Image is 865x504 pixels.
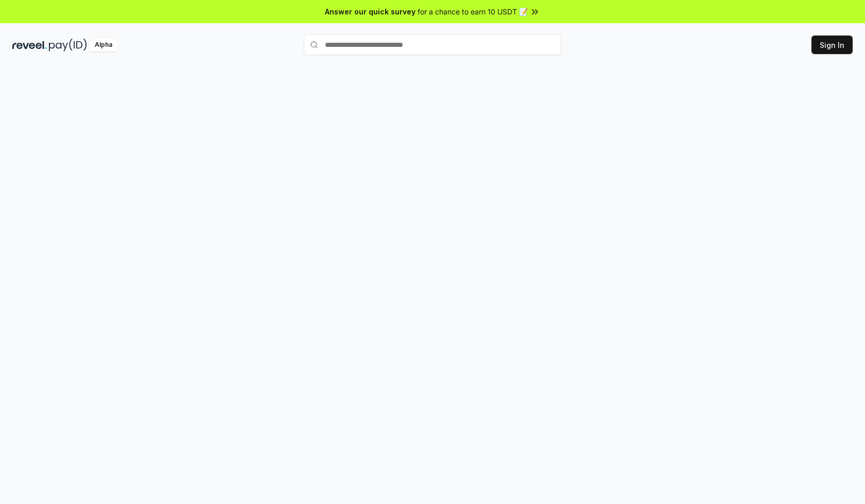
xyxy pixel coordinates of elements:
[418,6,528,17] span: for a chance to earn 10 USDT 📝
[12,39,47,51] img: reveel_dark
[325,6,416,17] span: Answer our quick survey
[49,39,87,51] img: pay_id
[89,39,118,51] div: Alpha
[811,36,853,54] button: Sign In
